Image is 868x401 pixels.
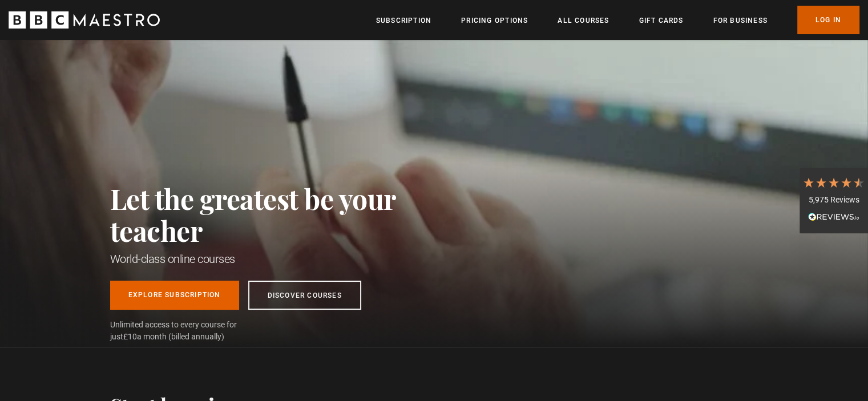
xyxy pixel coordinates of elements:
[110,251,447,267] h1: World-class online courses
[802,211,865,225] div: Read All Reviews
[461,15,528,26] a: Pricing Options
[558,15,609,26] a: All Courses
[110,183,447,246] h2: Let the greatest be your teacher
[802,176,865,189] div: 4.7 Stars
[248,281,361,310] a: Discover Courses
[713,15,767,26] a: For business
[802,195,865,206] div: 5,975 Reviews
[376,6,859,34] nav: Primary
[797,6,859,34] a: Log In
[110,319,264,343] span: Unlimited access to every course for just a month (billed annually)
[110,281,239,310] a: Explore Subscription
[639,15,683,26] a: Gift Cards
[808,213,859,221] img: REVIEWS.io
[123,332,137,341] span: £10
[800,168,868,234] div: 5,975 ReviewsRead All Reviews
[9,11,160,29] svg: BBC Maestro
[376,15,431,26] a: Subscription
